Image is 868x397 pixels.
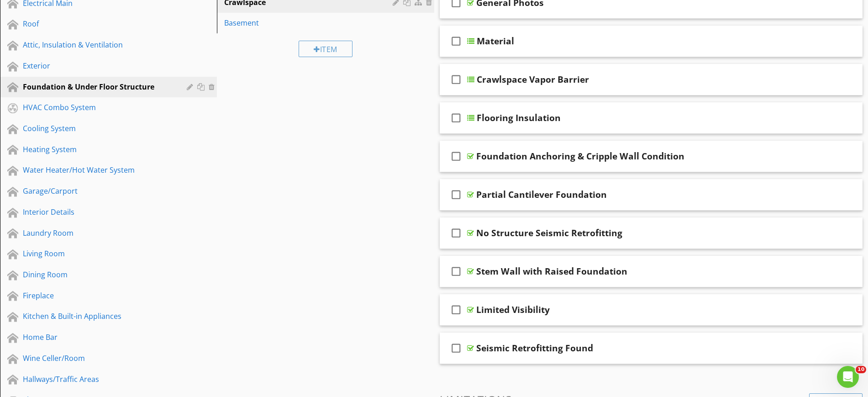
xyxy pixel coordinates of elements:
div: Basement [224,17,395,28]
div: Garage/Carport [23,185,174,196]
i: check_box_outline_blank [449,299,463,321]
i: check_box_outline_blank [449,30,463,52]
div: Kitchen & Built-in Appliances [23,311,174,322]
div: Fireplace [23,290,174,301]
div: Roof [23,18,174,29]
div: Item [299,41,352,57]
div: Crawlspace Vapor Barrier [477,74,589,85]
div: Water Heater/Hot Water System [23,164,174,175]
div: HVAC Combo System [23,102,174,113]
i: check_box_outline_blank [449,184,463,206]
div: Living Room [23,248,174,259]
div: Cooling System [23,123,174,134]
i: check_box_outline_blank [449,260,463,282]
div: Attic, Insulation & Ventilation [23,39,174,50]
div: Foundation & Under Floor Structure [23,81,174,92]
i: check_box_outline_blank [449,107,463,129]
div: Hallways/Traffic Areas [23,374,174,385]
div: Heating System [23,144,174,155]
div: Foundation Anchoring & Cripple Wall Condition [476,151,684,162]
div: Dining Room [23,269,174,280]
div: Flooring Insulation [477,112,561,123]
div: Interior Details [23,206,174,217]
div: Home Bar [23,332,174,343]
div: Seismic Retrofitting Found [476,343,593,354]
div: Stem Wall with Raised Foundation [476,266,627,277]
div: Partial Cantilever Foundation [476,189,607,200]
i: check_box_outline_blank [449,69,463,90]
i: check_box_outline_blank [449,222,463,244]
div: Laundry Room [23,228,174,238]
i: check_box_outline_blank [449,337,463,359]
div: Limited Visibility [476,304,550,315]
div: No Structure Seismic Retrofitting [476,228,622,238]
div: Exterior [23,60,174,71]
div: Material [477,36,514,47]
iframe: Intercom live chat [837,366,859,388]
i: check_box_outline_blank [449,145,463,167]
span: 10 [856,366,866,373]
div: Wine Celler/Room [23,353,174,364]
